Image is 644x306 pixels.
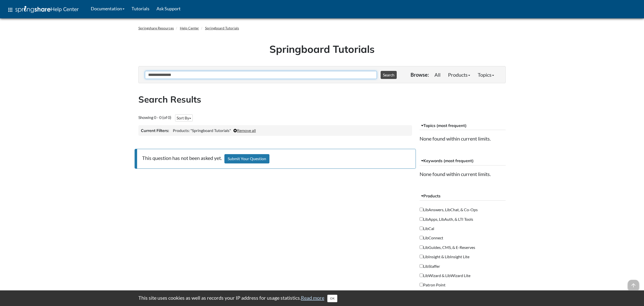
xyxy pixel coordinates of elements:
[138,26,174,30] a: Springshare Resources
[431,70,444,80] a: All
[420,263,440,269] label: LibStaffer
[420,236,423,239] input: LibConnect
[138,115,171,120] span: Showing 0 - 0 (of 0)
[138,93,506,106] h2: Search Results
[128,2,153,15] a: Tutorials
[411,71,429,78] p: Browse:
[420,227,423,230] input: LibCal
[327,295,337,302] button: Close
[133,294,511,302] div: This site uses cookies as well as records your IP address for usage statistics.
[444,70,474,80] a: Products
[420,135,506,142] li: None found within current limits.
[420,274,423,277] input: LibWizard & LibWizard Lite
[420,283,423,286] input: Patron Point
[628,280,639,291] span: arrow_upward
[173,128,190,133] span: Products:
[15,6,51,13] img: Springshare
[190,128,231,133] span: "Springboard Tutorials"
[420,226,434,231] label: LibCal
[420,264,423,268] input: LibStaffer
[381,71,397,79] button: Search
[4,2,82,17] a: apps Help Center
[420,208,423,211] input: LibAnswers, LibChat, & Co-Ops
[135,149,416,169] p: This question has not been asked yet.
[420,244,475,250] label: LibGuides, CMS, & E-Reserves
[420,255,423,258] input: LibInsight & LibInsight Lite
[420,216,473,222] label: LibApps, LibAuth, & LTI Tools
[420,207,478,212] label: LibAnswers, LibChat, & Co-Ops
[233,128,256,133] a: Remove all
[420,217,423,221] input: LibApps, LibAuth, & LTI Tools
[141,128,169,133] h3: Current Filters
[180,26,199,30] a: Help Center
[628,280,639,286] a: arrow_upward
[175,114,193,121] button: Sort By
[420,156,506,165] button: Keywords (most frequent)
[51,6,79,12] span: Help Center
[420,245,423,249] input: LibGuides, CMS, & E-Reserves
[7,7,13,13] span: apps
[420,192,506,201] button: Products
[87,2,128,15] a: Documentation
[142,42,502,56] h1: Springboard Tutorials
[301,295,324,301] a: Read more
[474,70,498,80] a: Topics
[420,235,443,241] label: LibConnect
[420,121,506,130] button: Topics (most frequent)
[420,170,506,178] li: None found within current limits.
[420,282,446,288] label: Patron Point
[420,273,470,278] label: LibWizard & LibWizard Lite
[153,2,184,15] a: Ask Support
[224,154,269,163] a: Submit Your Question
[420,254,469,259] label: LibInsight & LibInsight Lite
[205,26,239,30] a: Springboard Tutorials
